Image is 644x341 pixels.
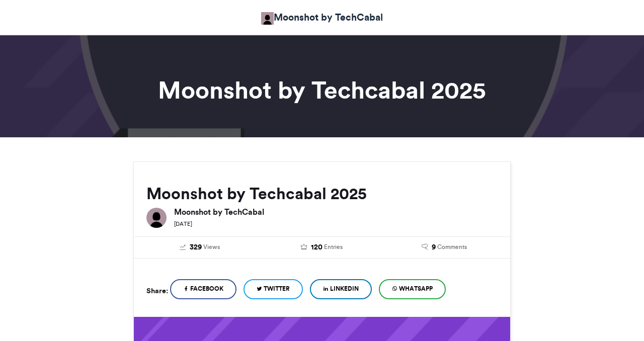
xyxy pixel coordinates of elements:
span: 120 [311,242,323,253]
span: Facebook [190,284,223,293]
span: Comments [437,242,467,251]
h2: Moonshot by Techcabal 2025 [146,185,498,203]
a: Twitter [244,279,303,299]
span: Twitter [264,284,290,293]
small: [DATE] [174,220,192,227]
span: WhatsApp [399,284,433,293]
a: 329 Views [146,242,254,253]
h1: Moonshot by Techcabal 2025 [43,78,601,102]
h6: Moonshot by TechCabal [174,208,498,216]
span: LinkedIn [330,284,359,293]
a: 9 Comments [390,242,498,253]
h5: Share: [146,284,168,297]
span: Views [203,242,220,251]
img: Moonshot by TechCabal [146,208,167,228]
a: Facebook [170,279,236,299]
a: 120 Entries [269,242,376,253]
span: 329 [190,242,202,253]
span: 9 [432,242,436,253]
span: Entries [324,242,343,251]
img: Moonshot by TechCabal [261,12,274,25]
a: LinkedIn [310,279,372,299]
a: Moonshot by TechCabal [261,10,383,25]
a: WhatsApp [379,279,446,299]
